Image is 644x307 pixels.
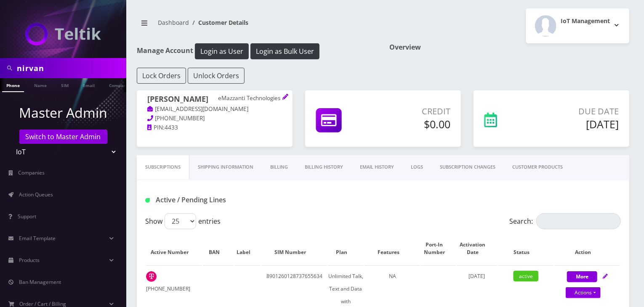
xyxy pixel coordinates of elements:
[536,213,621,229] input: Search:
[533,105,619,118] p: Due Date
[145,198,150,203] img: Active / Pending Lines
[377,118,450,130] h5: $0.00
[165,124,178,131] span: 4433
[145,196,295,204] h1: Active / Pending Lines
[365,233,420,265] th: Features: activate to sort column ascending
[2,78,24,92] a: Phone
[514,271,538,281] span: active
[296,155,351,179] a: Billing History
[19,257,40,264] span: Products
[203,233,234,265] th: BAN: activate to sort column ascending
[145,213,221,229] label: Show entries
[19,169,45,176] span: Companies
[402,155,431,179] a: LOGS
[79,78,99,91] a: Email
[137,43,377,59] h1: Manage Account
[377,105,450,118] p: Credit
[137,68,186,84] button: Lock Orders
[165,213,196,229] select: Showentries
[19,235,56,242] span: Email Template
[137,14,377,38] nav: breadcrumb
[262,233,327,265] th: SIM Number: activate to sort column ascending
[18,213,36,220] span: Support
[19,130,107,144] a: Switch to Master Admin
[147,105,249,114] a: [EMAIL_ADDRESS][DOMAIN_NAME]
[421,233,456,265] th: Port-In Number: activate to sort column ascending
[137,155,189,179] a: Subscriptions
[457,233,497,265] th: Activation Date: activate to sort column ascending
[19,278,61,286] span: Ban Management
[567,271,597,282] button: More
[155,114,205,122] span: [PHONE_NUMBER]
[17,60,124,76] input: Search in Company
[57,78,73,91] a: SIM
[218,95,282,102] p: eMazzanti Technologies
[25,23,101,45] img: IoT
[147,124,165,132] a: PIN:
[195,43,249,59] button: Login as User
[566,287,601,298] a: Actions
[526,8,629,43] button: IoT Management
[250,43,319,59] button: Login as Bulk User
[105,78,133,91] a: Company
[561,18,610,25] h2: IoT Management
[188,68,245,84] button: Unlock Orders
[193,46,250,55] a: Login as User
[498,233,554,265] th: Status: activate to sort column ascending
[555,233,620,265] th: Action: activate to sort column ascending
[468,273,485,280] span: [DATE]
[250,46,319,55] a: Login as Bulk User
[30,78,51,91] a: Name
[189,155,262,179] a: Shipping Information
[431,155,504,179] a: SUBSCRIPTION CHANGES
[19,191,53,198] span: Action Queues
[235,233,261,265] th: Label: activate to sort column ascending
[146,233,202,265] th: Active Number: activate to sort column ascending
[389,43,629,51] h1: Overview
[158,19,189,26] a: Dashboard
[509,213,621,229] label: Search:
[189,18,248,27] li: Customer Details
[328,233,364,265] th: Plan: activate to sort column ascending
[147,95,282,105] h1: [PERSON_NAME]
[262,155,296,179] a: Billing
[146,271,157,282] img: t_img.png
[533,118,619,130] h5: [DATE]
[351,155,402,179] a: EMAIL HISTORY
[504,155,571,179] a: CUSTOMER PRODUCTS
